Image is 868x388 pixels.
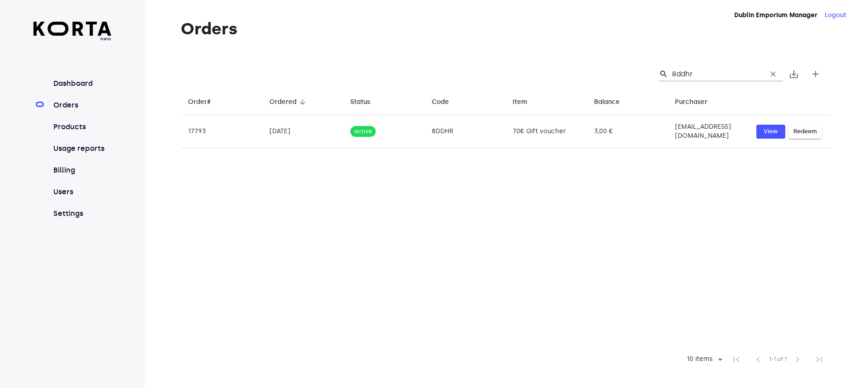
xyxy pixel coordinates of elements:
span: Status [350,97,382,108]
span: Search [659,70,668,79]
td: [DATE] [262,115,344,148]
span: Next Page [787,349,808,370]
span: Last Page [808,349,830,370]
span: Item [513,97,539,108]
span: Previous Page [747,349,769,370]
a: Dashboard [52,78,112,89]
span: save_alt [788,69,799,79]
span: Code [432,97,461,108]
div: Purchaser [675,97,708,108]
span: 1-1 of 1 [769,355,787,364]
a: Settings [52,208,112,219]
input: Search [672,67,759,81]
td: 70€ Gift voucher [505,115,587,148]
button: View [756,125,785,139]
div: Item [513,97,527,108]
a: Products [52,122,112,132]
div: Code [432,97,449,108]
td: [EMAIL_ADDRESS][DOMAIN_NAME] [668,115,749,148]
div: Order# [188,97,211,108]
a: Users [52,187,112,197]
span: active [350,127,376,136]
span: add [810,69,821,79]
span: Order# [188,97,222,108]
div: 10 items [684,355,715,363]
span: Balance [594,97,632,108]
td: 3,00 € [587,115,668,148]
a: Usage reports [52,143,112,154]
button: Create new gift card [805,63,826,85]
strong: Dublin Emporium Manager [734,11,817,19]
a: beta [33,22,112,42]
div: Ordered [269,97,297,108]
span: Redeem [793,126,817,137]
span: First Page [726,349,747,370]
span: clear [769,70,778,79]
div: Status [350,97,370,108]
span: View [761,126,781,137]
button: Clear Search [763,64,783,84]
button: Logout [825,11,846,20]
a: Billing [52,165,112,176]
h1: Orders [181,20,830,38]
img: Korta [33,22,112,36]
span: Ordered [269,97,308,108]
a: Orders [52,100,112,111]
td: 8DDHR [425,115,506,148]
div: Balance [594,97,620,108]
td: 17793 [181,115,262,148]
span: arrow_downward [298,98,307,106]
span: beta [33,36,112,42]
button: Redeem [789,125,821,139]
span: Purchaser [675,97,719,108]
button: Export [783,63,805,85]
div: 10 items [681,353,726,366]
